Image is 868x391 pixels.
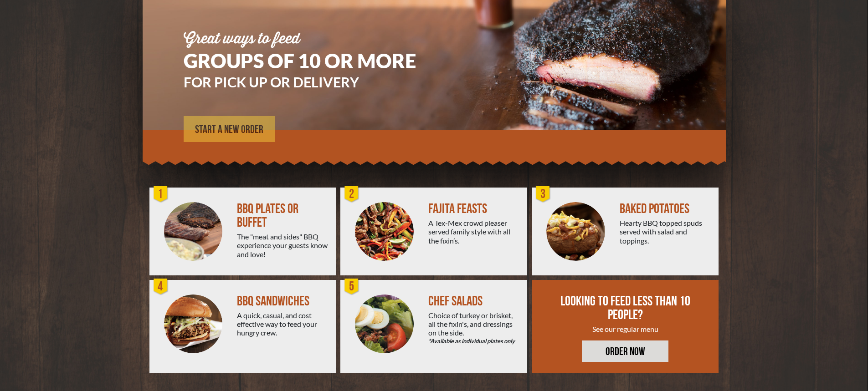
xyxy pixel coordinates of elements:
div: 5 [343,278,361,296]
a: ORDER NOW [582,340,668,362]
span: START A NEW ORDER [195,124,263,135]
em: *Available as individual plates only [428,337,520,345]
div: 4 [152,278,170,296]
div: Choice of turkey or brisket, all the fixin's, and dressings on the side. [428,311,520,346]
div: 2 [343,185,361,203]
div: A quick, casual, and cost effective way to feed your hungry crew. [237,311,329,337]
img: PEJ-BBQ-Buffet.png [164,202,223,261]
div: LOOKING TO FEED LESS THAN 10 PEOPLE? [559,295,692,322]
img: PEJ-Baked-Potato.png [546,202,605,261]
img: Salad-Circle.png [355,295,414,353]
div: 3 [534,185,552,203]
div: Great ways to feed [184,32,443,46]
div: 1 [152,185,170,203]
img: PEJ-Fajitas.png [355,202,414,261]
a: START A NEW ORDER [184,116,275,142]
h1: GROUPS OF 10 OR MORE [184,51,443,71]
img: PEJ-BBQ-Sandwich.png [164,295,223,353]
div: FAJITA FEASTS [428,202,520,216]
div: CHEF SALADS [428,295,520,308]
div: Hearty BBQ topped spuds served with salad and toppings. [620,218,711,245]
div: The "meat and sides" BBQ experience your guests know and love! [237,232,329,259]
div: See our regular menu [559,325,692,333]
h3: FOR PICK UP OR DELIVERY [184,75,443,89]
div: BAKED POTATOES [620,202,711,216]
div: A Tex-Mex crowd pleaser served family style with all the fixin’s. [428,218,520,245]
div: BBQ PLATES OR BUFFET [237,202,329,229]
div: BBQ SANDWICHES [237,295,329,308]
